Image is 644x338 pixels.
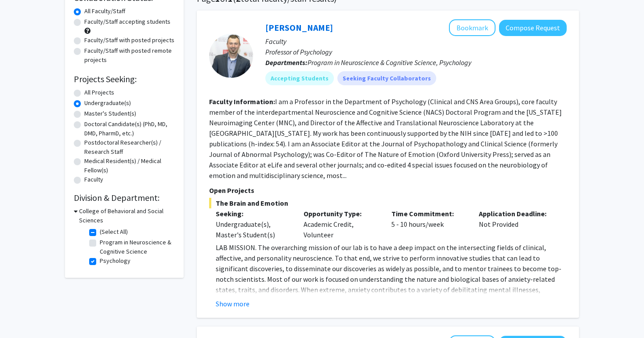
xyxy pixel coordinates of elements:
fg-read-more: I am a Professor in the Department of Psychology (Clinical and CNS Area Groups), core faculty mem... [209,97,562,180]
p: Application Deadline: [479,208,554,219]
label: Psychology [100,256,130,265]
iframe: Chat [7,298,37,331]
label: Faculty/Staff with posted projects [84,36,174,45]
b: Faculty Information: [209,97,275,106]
label: Faculty/Staff accepting students [84,17,170,26]
span: The Brain and Emotion [209,198,567,208]
h2: Division & Department: [74,193,175,203]
mat-chip: Seeking Faculty Collaborators [337,71,436,85]
h2: Projects Seeking: [74,74,175,84]
div: 5 - 10 hours/week [385,208,473,240]
label: Medical Resident(s) / Medical Fellow(s) [84,156,175,175]
label: Undergraduate(s) [84,98,131,108]
mat-chip: Accepting Students [265,71,334,85]
h3: College of Behavioral and Social Sciences [79,207,175,225]
p: Time Commitment: [391,208,466,219]
button: Show more [216,298,250,309]
div: Undergraduate(s), Master's Student(s) [216,219,290,240]
p: Seeking: [216,208,290,219]
button: Compose Request to Alexander Shackman [499,20,567,36]
label: All Faculty/Staff [84,7,125,16]
label: (Select All) [100,227,128,236]
b: Departments: [265,58,308,67]
p: Professor of Psychology [265,47,567,57]
p: Open Projects [209,185,567,196]
div: Academic Credit, Volunteer [297,208,385,240]
label: Doctoral Candidate(s) (PhD, MD, DMD, PharmD, etc.) [84,120,175,138]
a: [PERSON_NAME] [265,22,333,33]
label: Faculty/Staff with posted remote projects [84,46,175,65]
label: Master's Student(s) [84,109,136,118]
label: All Projects [84,88,114,97]
p: Faculty [265,36,567,47]
p: Opportunity Type: [304,208,378,219]
label: Postdoctoral Researcher(s) / Research Staff [84,138,175,156]
label: Faculty [84,175,103,184]
label: Program in Neuroscience & Cognitive Science [100,238,173,256]
div: Not Provided [472,208,560,240]
span: Program in Neuroscience & Cognitive Science, Psychology [308,58,471,67]
button: Add Alexander Shackman to Bookmarks [449,19,496,36]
